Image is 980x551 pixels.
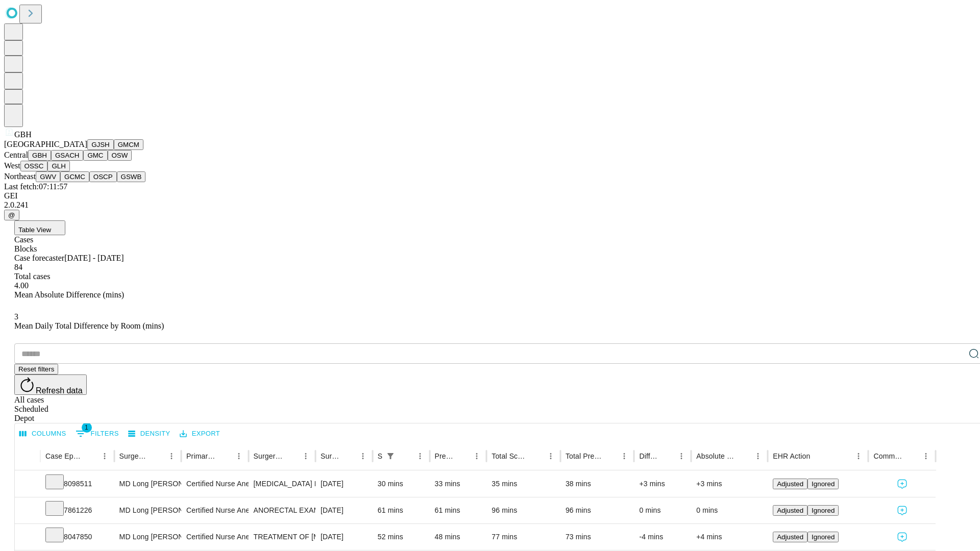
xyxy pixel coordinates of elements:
button: OSCP [89,171,117,182]
button: Select columns [17,426,69,442]
div: [DATE] [321,524,367,550]
span: West [4,161,20,170]
div: MD Long [PERSON_NAME] [119,524,176,550]
button: Sort [904,449,919,463]
button: Table View [14,220,65,235]
button: Sort [811,449,825,463]
button: Menu [164,449,179,463]
button: GSWB [117,171,146,182]
button: Adjusted [773,479,807,489]
button: Sort [341,449,356,463]
button: Sort [529,449,544,463]
button: GJSH [87,139,114,150]
div: 61 mins [378,497,425,523]
button: Ignored [807,479,839,489]
div: Primary Service [186,452,216,460]
span: Northeast [4,172,36,181]
span: Refresh data [36,386,83,395]
div: 8047850 [45,524,109,550]
div: +4 mins [696,524,763,550]
div: 73 mins [566,524,629,550]
button: Menu [97,449,112,463]
div: MD Long [PERSON_NAME] [119,497,176,523]
button: GBH [28,150,51,161]
button: Sort [455,449,470,463]
div: 0 mins [639,497,686,523]
span: @ [8,211,15,219]
button: Expand [20,502,35,520]
div: TREATMENT OF [MEDICAL_DATA] SUBMUSCULAR [254,524,310,550]
button: Ignored [807,505,839,516]
div: [DATE] [321,497,367,523]
button: Sort [217,449,232,463]
button: Sort [603,449,617,463]
button: @ [4,210,19,220]
button: Show filters [73,425,121,442]
div: EHR Action [773,452,810,460]
button: OSW [108,150,132,161]
div: [MEDICAL_DATA] FLEXIBLE PROXIMAL DIAGNOSTIC [254,471,310,497]
span: Table View [18,226,51,234]
button: Menu [299,449,313,463]
div: ANORECTAL EXAM UNDER ANESTHESIA [254,497,310,523]
span: Mean Daily Total Difference by Room (mins) [14,321,164,330]
button: GMC [83,150,107,161]
div: +3 mins [639,471,686,497]
button: Export [177,426,223,442]
div: Surgery Name [254,452,283,460]
div: 77 mins [492,524,555,550]
button: Show filters [383,449,398,463]
div: 35 mins [492,471,555,497]
span: 84 [14,263,22,271]
span: Mean Absolute Difference (mins) [14,290,124,299]
span: Reset filters [18,365,54,373]
button: Ignored [807,532,839,542]
button: Adjusted [773,505,807,516]
div: 0 mins [696,497,763,523]
button: Menu [751,449,765,463]
div: +3 mins [696,471,763,497]
div: Total Predicted Duration [566,452,602,460]
button: Sort [399,449,413,463]
div: Certified Nurse Anesthetist [186,524,243,550]
button: Refresh data [14,374,87,395]
span: Ignored [812,533,835,541]
span: 1 [82,422,92,433]
button: Adjusted [773,532,807,542]
button: Menu [617,449,631,463]
div: Case Epic Id [45,452,82,460]
div: Certified Nurse Anesthetist [186,497,243,523]
div: GEI [4,191,976,201]
div: Scheduled In Room Duration [378,452,382,460]
button: Sort [150,449,164,463]
span: Adjusted [777,507,803,514]
button: GSACH [51,150,83,161]
div: 38 mins [566,471,629,497]
div: 7861226 [45,497,109,523]
div: 96 mins [566,497,629,523]
span: GBH [14,130,32,139]
button: GWV [36,171,60,182]
div: [DATE] [321,471,367,497]
span: Adjusted [777,480,803,488]
button: Expand [20,529,35,546]
button: Menu [470,449,484,463]
div: Surgeon Name [119,452,149,460]
button: Reset filters [14,364,58,374]
div: 96 mins [492,497,555,523]
button: Menu [674,449,689,463]
span: 3 [14,312,18,321]
button: Menu [356,449,370,463]
div: 52 mins [378,524,425,550]
div: 1 active filter [383,449,398,463]
span: Central [4,151,28,159]
span: Last fetch: 07:11:57 [4,182,67,191]
button: Sort [737,449,751,463]
button: Sort [284,449,299,463]
button: Sort [660,449,674,463]
div: 30 mins [378,471,425,497]
div: Absolute Difference [696,452,736,460]
button: Sort [83,449,97,463]
button: Menu [544,449,558,463]
button: Menu [919,449,933,463]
